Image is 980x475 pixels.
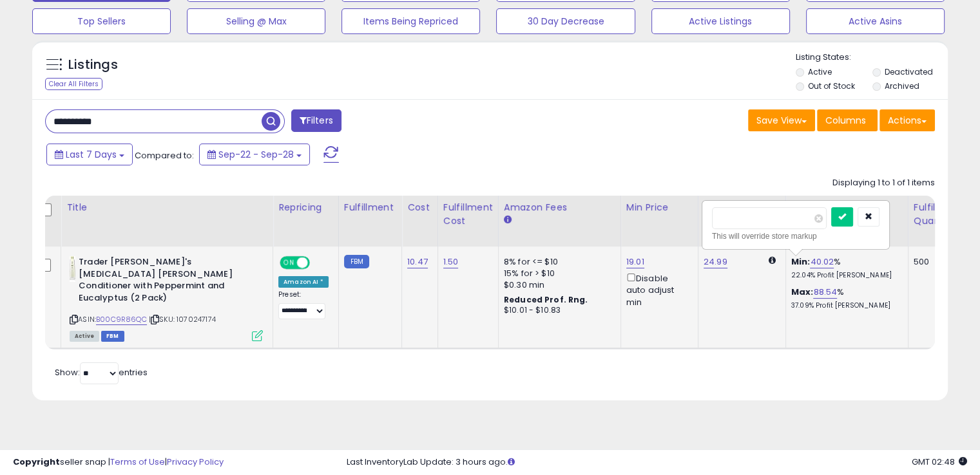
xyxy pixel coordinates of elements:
[46,144,133,165] button: Last 7 Days
[278,290,329,319] div: Preset:
[626,201,693,214] div: Min Price
[70,256,263,340] div: ASIN:
[912,456,967,468] span: 2025-10-6 02:48 GMT
[66,201,267,214] div: Title
[79,256,235,307] b: Trader [PERSON_NAME]'s [MEDICAL_DATA] [PERSON_NAME] Conditioner with Peppermint and Eucalyptus (2...
[407,201,432,214] div: Cost
[70,256,75,282] img: 31nWBf-jN+L._SL40_.jpg
[443,201,493,228] div: Fulfillment Cost
[504,305,611,316] div: $10.01 - $10.83
[791,271,898,280] p: 22.04% Profit [PERSON_NAME]
[504,268,611,279] div: 15% for > $10
[13,456,60,468] strong: Copyright
[504,214,512,226] small: Amazon Fees.
[884,80,919,91] label: Archived
[626,256,644,268] a: 19.01
[443,256,459,268] a: 1.50
[791,286,814,298] b: Max:
[308,257,329,268] span: OFF
[712,230,879,243] div: This will override store markup
[347,456,967,469] div: Last InventoryLab Update: 3 hours ago.
[791,286,898,310] div: %
[806,8,945,34] button: Active Asins
[785,196,908,247] th: The percentage added to the cost of goods (COGS) that forms the calculator for Min & Max prices.
[810,256,834,268] a: 40.02
[96,314,147,325] a: B00C9R86QC
[504,201,615,214] div: Amazon Fees
[187,8,325,34] button: Selling @ Max
[791,256,898,280] div: %
[55,366,148,378] span: Show: entries
[884,66,932,77] label: Deactivated
[796,51,948,64] p: Listing States:
[70,331,99,342] span: All listings currently available for purchase on Amazon
[914,256,954,268] div: 500
[791,301,898,310] p: 37.09% Profit [PERSON_NAME]
[199,144,310,165] button: Sep-22 - Sep-28
[281,257,297,268] span: ON
[504,294,588,305] b: Reduced Prof. Rng.
[407,256,428,268] a: 10.47
[791,256,811,268] b: Min:
[808,80,855,91] label: Out of Stock
[135,149,194,162] span: Compared to:
[218,148,294,161] span: Sep-22 - Sep-28
[748,109,815,131] button: Save View
[45,78,102,90] div: Clear All Filters
[504,256,611,268] div: 8% for <= $10
[66,148,117,161] span: Last 7 Days
[879,109,935,131] button: Actions
[808,66,832,77] label: Active
[344,201,396,214] div: Fulfillment
[13,456,224,469] div: seller snap | |
[704,256,727,268] a: 24.99
[278,276,329,288] div: Amazon AI *
[101,331,124,342] span: FBM
[149,314,216,324] span: | SKU: 1070247174
[791,201,903,214] div: Markup on Cost
[32,8,171,34] button: Top Sellers
[914,201,958,228] div: Fulfillable Quantity
[504,279,611,291] div: $0.30 min
[110,456,165,468] a: Terms of Use
[832,177,935,189] div: Displaying 1 to 1 of 1 items
[825,114,866,127] span: Columns
[341,8,480,34] button: Items Being Repriced
[344,255,369,268] small: FBM
[278,201,333,214] div: Repricing
[167,456,224,468] a: Privacy Policy
[496,8,635,34] button: 30 Day Decrease
[651,8,790,34] button: Active Listings
[813,286,837,299] a: 88.54
[291,109,341,132] button: Filters
[626,271,688,308] div: Disable auto adjust min
[817,109,878,131] button: Columns
[68,56,118,74] h5: Listings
